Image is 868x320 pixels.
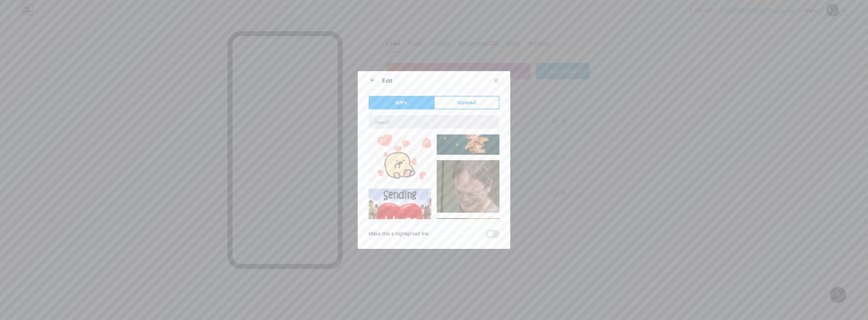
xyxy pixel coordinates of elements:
input: Search [369,115,499,129]
img: Gihpy [369,189,431,251]
span: GIFs [395,99,407,106]
button: GIFs [369,96,434,109]
img: Gihpy [369,121,431,183]
div: Edit [382,77,392,85]
img: Gihpy [437,218,499,293]
div: Make this a highlighted link [369,230,429,238]
img: Gihpy [437,160,499,213]
button: Upload [434,96,499,109]
span: Upload [457,99,476,106]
